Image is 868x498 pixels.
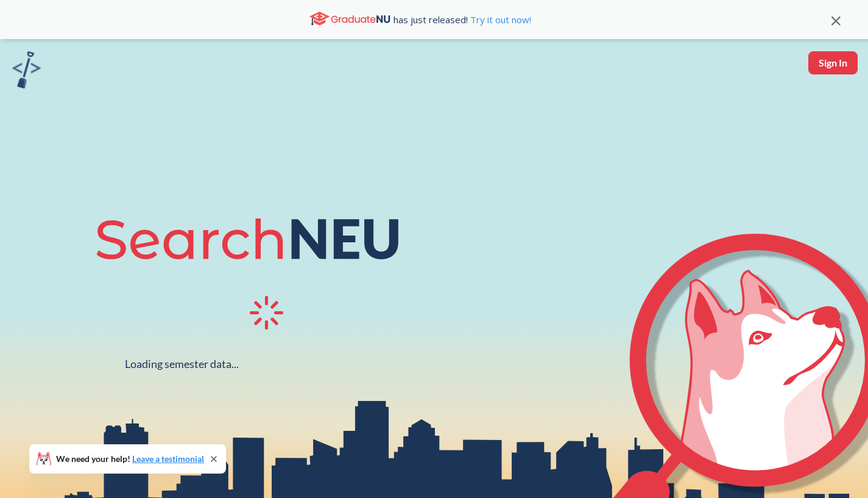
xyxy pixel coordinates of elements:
[12,51,41,88] img: sandbox logo
[132,453,204,464] a: Leave a testimonial
[56,455,204,463] span: We need your help!
[468,13,531,26] a: Try it out now!
[125,357,239,371] div: Loading semester data...
[393,13,531,26] span: has just released!
[12,51,41,92] a: sandbox logo
[808,51,858,74] button: Sign In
